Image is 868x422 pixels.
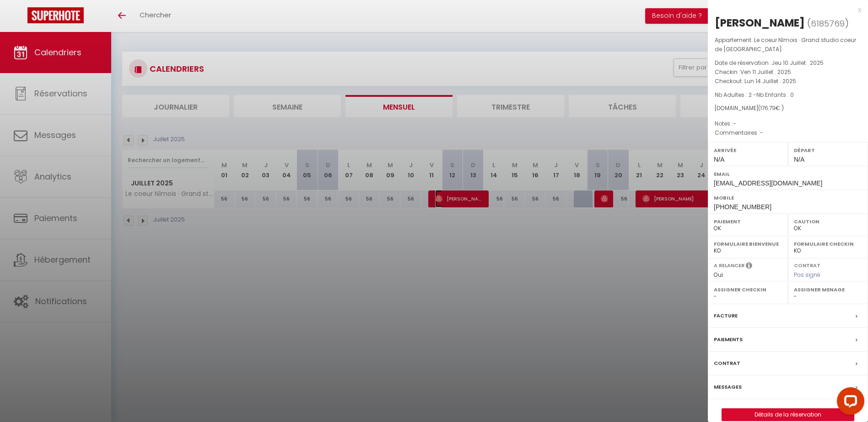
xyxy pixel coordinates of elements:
span: [EMAIL_ADDRESS][DOMAIN_NAME] [714,179,822,187]
span: N/A [794,156,804,163]
label: Assigner Menage [794,285,862,294]
label: Caution [794,217,862,226]
label: Formulaire Checkin [794,239,862,248]
label: Paiement [714,217,782,226]
label: Facture [714,311,738,321]
label: Arrivée [714,146,782,155]
label: Assigner Checkin [714,285,782,294]
label: Email [714,169,862,179]
label: Mobile [714,193,862,202]
span: - [733,120,736,127]
div: [DOMAIN_NAME] [715,104,861,113]
label: Formulaire Bienvenue [714,239,782,248]
label: Départ [794,146,862,155]
p: Appartement : [715,36,861,54]
span: Lun 14 Juillet . 2025 [744,77,796,85]
span: [PHONE_NUMBER] [714,203,771,211]
i: Sélectionner OUI si vous souhaiter envoyer les séquences de messages post-checkout [746,262,752,272]
label: Paiements [714,335,743,344]
span: 176.79 [760,104,776,112]
span: Ven 11 Juillet . 2025 [740,68,791,76]
p: Commentaires : [715,128,861,137]
div: [PERSON_NAME] [715,16,805,30]
span: Pas signé [794,271,820,279]
span: 6185769 [811,18,845,29]
label: Contrat [794,262,820,268]
span: Nb Enfants : 0 [756,91,794,99]
label: A relancer [714,262,744,269]
p: Date de réservation : [715,58,861,68]
span: ( € ) [758,104,784,112]
iframe: LiveChat chat widget [830,384,868,422]
label: Contrat [714,359,740,368]
span: Jeu 10 Juillet . 2025 [771,59,824,67]
button: Détails de la réservation [722,408,854,421]
span: N/A [714,156,724,163]
span: Nb Adultes : 2 - [715,91,794,99]
p: Notes : [715,119,861,128]
div: x [708,5,861,16]
span: Le coeur Nîmois · Grand studio coeur de [GEOGRAPHIC_DATA] [715,36,856,53]
p: Checkin : [715,68,861,77]
p: Checkout : [715,77,861,86]
label: Messages [714,382,742,392]
a: Détails de la réservation [722,409,854,421]
span: - [760,129,763,137]
span: ( ) [807,17,849,30]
